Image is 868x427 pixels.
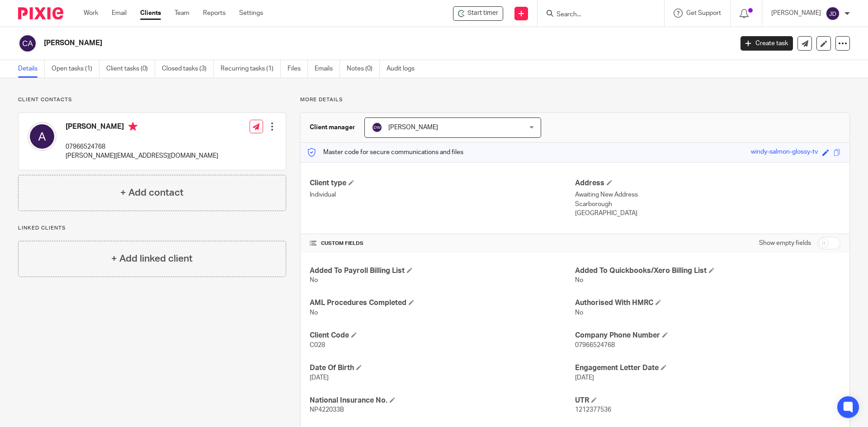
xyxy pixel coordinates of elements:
[310,342,325,348] span: C028
[310,190,575,199] p: Individual
[575,375,594,381] span: [DATE]
[52,60,99,78] a: Open tasks (1)
[120,186,184,200] h4: + Add contact
[140,9,161,18] a: Clients
[307,148,463,157] p: Master code for secure communications and files
[310,396,575,405] h4: National Insurance No.
[575,363,840,373] h4: Engagement Letter Date
[686,10,721,16] span: Get Support
[467,9,498,18] span: Start timer
[826,6,840,21] img: svg%3E
[575,178,840,188] h4: Address
[310,407,344,413] span: NP422033B
[310,178,575,188] h4: Client type
[310,363,575,373] h4: Date Of Birth
[310,375,329,381] span: [DATE]
[372,122,382,133] img: svg%3E
[44,38,590,48] h2: [PERSON_NAME]
[84,9,98,18] a: Work
[310,277,318,283] span: No
[18,34,37,53] img: svg%3E
[310,310,318,316] span: No
[300,96,850,103] p: More details
[347,60,380,78] a: Notes (0)
[18,60,45,78] a: Details
[575,342,615,348] span: 07966524768
[310,266,575,276] h4: Added To Payroll Billing List
[751,147,818,158] div: windy-salmon-glossy-tv
[111,252,193,266] h4: + Add linked client
[106,60,155,78] a: Client tasks (0)
[575,407,611,413] span: 1212377536
[741,36,793,51] a: Create task
[128,122,137,131] i: Primary
[28,122,57,151] img: svg%3E
[310,240,575,247] h4: CUSTOM FIELDS
[453,6,503,21] div: Craven, Amanda
[575,190,840,199] p: Awaiting New Address
[575,266,840,276] h4: Added To Quickbooks/Xero Billing List
[310,123,355,132] h3: Client manager
[387,60,421,78] a: Audit logs
[575,298,840,308] h4: Authorised With HMRC
[162,60,214,78] a: Closed tasks (3)
[66,122,218,133] h4: [PERSON_NAME]
[575,310,583,316] span: No
[575,277,583,283] span: No
[575,200,840,209] p: Scarborough
[556,11,637,19] input: Search
[239,9,263,18] a: Settings
[112,9,127,18] a: Email
[221,60,281,78] a: Recurring tasks (1)
[575,209,840,218] p: [GEOGRAPHIC_DATA]
[66,142,218,151] p: 07966524768
[310,298,575,308] h4: AML Procedures Completed
[175,9,189,18] a: Team
[18,7,63,19] img: Pixie
[18,96,286,103] p: Client contacts
[203,9,226,18] a: Reports
[575,396,840,405] h4: UTR
[66,151,218,160] p: [PERSON_NAME][EMAIL_ADDRESS][DOMAIN_NAME]
[771,9,821,18] p: [PERSON_NAME]
[18,225,286,232] p: Linked clients
[315,60,340,78] a: Emails
[388,124,438,131] span: [PERSON_NAME]
[310,331,575,340] h4: Client Code
[759,239,811,248] label: Show empty fields
[288,60,308,78] a: Files
[575,331,840,340] h4: Company Phone Number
